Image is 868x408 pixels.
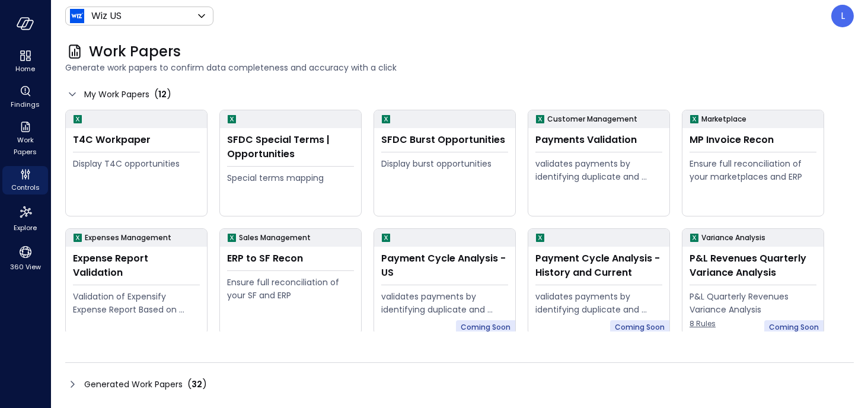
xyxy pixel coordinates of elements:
div: SFDC Burst Opportunities [381,133,508,147]
span: Coming Soon [769,321,819,333]
span: Work Papers [89,42,181,61]
div: SFDC Special Terms | Opportunities [227,133,354,161]
span: 12 [158,88,167,100]
div: Payment Cycle Analysis - US [381,251,508,280]
div: P&L Quarterly Revenues Variance Analysis [690,290,816,316]
div: Controls [2,166,48,195]
div: Special terms mapping [227,171,354,184]
div: Work Papers [2,119,48,159]
div: Validation of Expensify Expense Report Based on policy [73,290,200,316]
p: Variance Analysis [701,232,765,244]
span: Generate work papers to confirm data completeness and accuracy with a click [65,61,854,74]
div: ERP to SF Recon [227,251,354,266]
p: Wiz US [91,9,122,23]
div: Home [2,47,48,76]
p: Marketplace [701,113,746,125]
span: Findings [11,98,40,110]
div: Explore [2,202,48,235]
span: 360 View [10,261,41,273]
div: Payments Validation [535,133,662,147]
div: ( ) [187,377,207,391]
p: Expenses Management [85,232,171,244]
span: My Work Papers [84,88,149,101]
span: Home [15,63,35,75]
span: Explore [14,222,37,234]
img: Icon [70,9,84,23]
p: Sales Management [239,232,311,244]
div: validates payments by identifying duplicate and erroneous entries. [381,290,508,316]
div: validates payments by identifying duplicate and erroneous entries. [535,290,662,316]
span: Coming Soon [615,321,665,333]
p: Customer Management [547,113,637,125]
div: ( ) [154,87,171,101]
div: Expense Report Validation [73,251,200,280]
span: 32 [192,378,202,390]
div: 360 View [2,242,48,274]
div: validates payments by identifying duplicate and erroneous entries. [535,157,662,183]
div: Display burst opportunities [381,157,508,170]
span: Work Papers [7,134,43,158]
div: Display T4C opportunities [73,157,200,170]
div: Payment Cycle Analysis - History and Current [535,251,662,280]
div: Ensure full reconciliation of your marketplaces and ERP [690,157,816,183]
span: Generated Work Papers [84,378,183,391]
span: Controls [11,181,40,193]
div: Ensure full reconciliation of your SF and ERP [227,276,354,302]
span: 8 Rules [690,318,816,330]
span: Coming Soon [461,321,510,333]
div: T4C Workpaper [73,133,200,147]
div: Findings [2,83,48,111]
div: MP Invoice Recon [690,133,816,147]
p: L [841,9,845,23]
div: P&L Revenues Quarterly Variance Analysis [690,251,816,280]
div: Leah Collins [831,5,854,27]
